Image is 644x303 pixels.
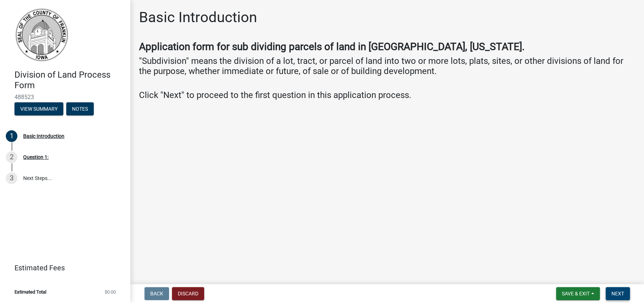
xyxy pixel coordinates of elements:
div: 1 [6,130,17,142]
h4: Click "Next" to proceed to the first question in this application process. [139,90,635,101]
h4: Division of Land Process Form [14,70,125,91]
button: View Summary [14,102,63,115]
span: Estimated Total [14,290,46,294]
h4: "Subdivision" means the division of a lot, tract, or parcel of land into two or more lots, plats,... [139,56,635,87]
div: Question 1: [23,155,49,160]
span: Next [611,291,624,296]
span: Back [150,291,163,296]
button: Save & Exit [556,287,600,300]
wm-modal-confirm: Summary [14,106,63,112]
strong: Application form for sub dividing parcels of land in [GEOGRAPHIC_DATA], [US_STATE]. [139,41,525,53]
span: $0.00 [105,290,116,294]
button: Discard [172,287,204,300]
a: Estimated Fees [6,261,119,275]
button: Notes [66,102,94,115]
h1: Basic Introduction [139,9,257,26]
button: Back [144,287,169,300]
div: 2 [6,151,17,163]
span: 488523 [14,94,116,101]
button: Next [606,287,630,300]
div: Basic Introduction [23,134,64,139]
div: 3 [6,172,17,184]
span: Save & Exit [562,291,590,296]
img: Franklin County, Iowa [14,8,69,62]
wm-modal-confirm: Notes [66,106,94,112]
